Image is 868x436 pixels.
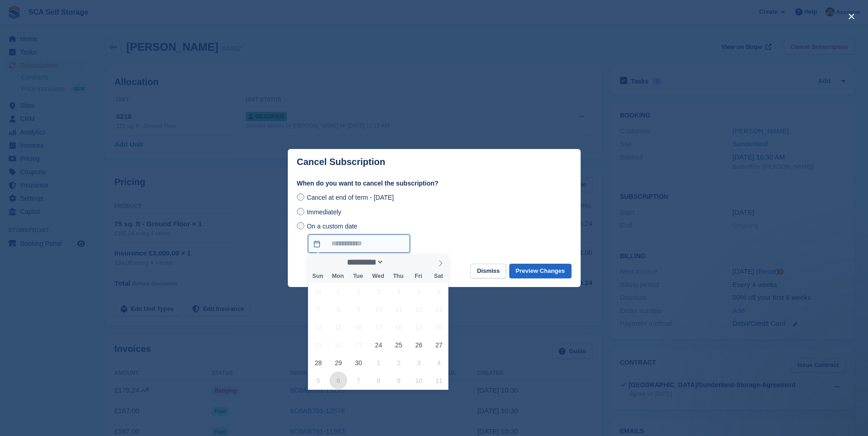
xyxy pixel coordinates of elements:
[329,318,347,336] span: September 15, 2025
[428,273,448,279] span: Sat
[430,282,448,300] span: September 6, 2025
[390,354,408,372] span: October 2, 2025
[329,372,347,389] span: October 6, 2025
[308,273,328,279] span: Sun
[309,372,327,389] span: October 5, 2025
[348,273,368,279] span: Tue
[350,318,367,336] span: September 16, 2025
[309,318,327,336] span: September 14, 2025
[329,282,347,300] span: September 1, 2025
[350,354,367,372] span: September 30, 2025
[350,372,367,389] span: October 7, 2025
[297,157,385,167] p: Cancel Subscription
[307,194,394,201] span: Cancel at end of term - [DATE]
[390,300,408,318] span: September 11, 2025
[329,300,347,318] span: September 8, 2025
[410,372,428,389] span: October 10, 2025
[408,273,428,279] span: Fri
[430,336,448,354] span: September 27, 2025
[350,300,367,318] span: September 9, 2025
[384,257,413,267] input: Year
[370,372,388,389] span: October 8, 2025
[509,264,571,279] button: Preview Changes
[430,354,448,372] span: October 4, 2025
[410,300,428,318] span: September 12, 2025
[430,372,448,389] span: October 11, 2025
[390,282,408,300] span: September 4, 2025
[390,372,408,389] span: October 9, 2025
[370,354,388,372] span: October 1, 2025
[844,9,859,24] button: close
[297,193,304,201] input: Cancel at end of term - [DATE]
[388,273,408,279] span: Thu
[297,179,571,188] label: When do you want to cancel the subscription?
[410,336,428,354] span: September 26, 2025
[309,300,327,318] span: September 7, 2025
[329,354,347,372] span: September 29, 2025
[328,273,348,279] span: Mon
[309,282,327,300] span: August 31, 2025
[410,318,428,336] span: September 19, 2025
[297,208,304,215] input: Immediately
[370,336,388,354] span: September 24, 2025
[410,354,428,372] span: October 3, 2025
[307,223,357,230] span: On a custom date
[329,336,347,354] span: September 22, 2025
[370,300,388,318] span: September 10, 2025
[430,300,448,318] span: September 13, 2025
[370,282,388,300] span: September 3, 2025
[470,264,506,279] button: Dismiss
[350,336,367,354] span: September 23, 2025
[350,282,367,300] span: September 2, 2025
[297,222,304,229] input: On a custom date
[368,273,388,279] span: Wed
[390,318,408,336] span: September 18, 2025
[308,234,410,253] input: On a custom date
[344,257,384,267] select: Month
[410,282,428,300] span: September 5, 2025
[309,336,327,354] span: September 21, 2025
[307,208,341,216] span: Immediately
[390,336,408,354] span: September 25, 2025
[309,354,327,372] span: September 28, 2025
[370,318,388,336] span: September 17, 2025
[430,318,448,336] span: September 20, 2025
